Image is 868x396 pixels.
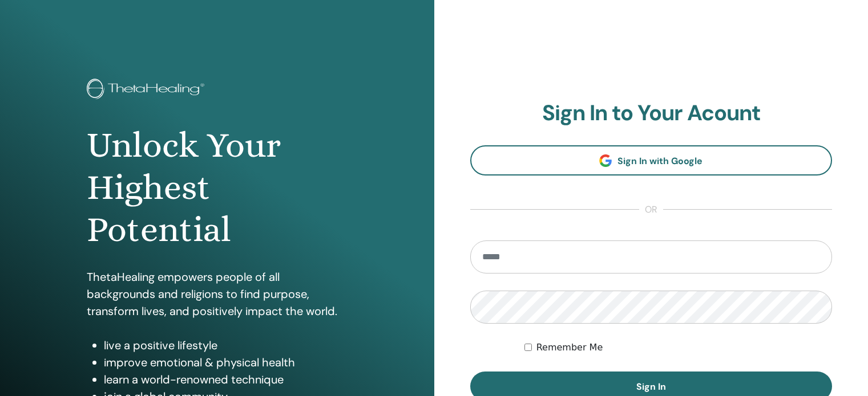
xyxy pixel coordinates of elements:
[470,145,833,175] a: Sign In with Google
[104,371,348,388] li: learn a world-renowned technique
[104,354,348,371] li: improve emotional & physical health
[536,341,603,354] label: Remember Me
[636,381,666,393] span: Sign In
[87,268,348,320] p: ThetaHealing empowers people of all backgrounds and religions to find purpose, transform lives, a...
[104,337,348,354] li: live a positive lifestyle
[87,124,348,251] h1: Unlock Your Highest Potential
[524,341,832,354] div: Keep me authenticated indefinitely or until I manually logout
[470,100,833,126] h2: Sign In to Your Acount
[617,155,703,167] span: Sign In with Google
[639,203,663,217] span: or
